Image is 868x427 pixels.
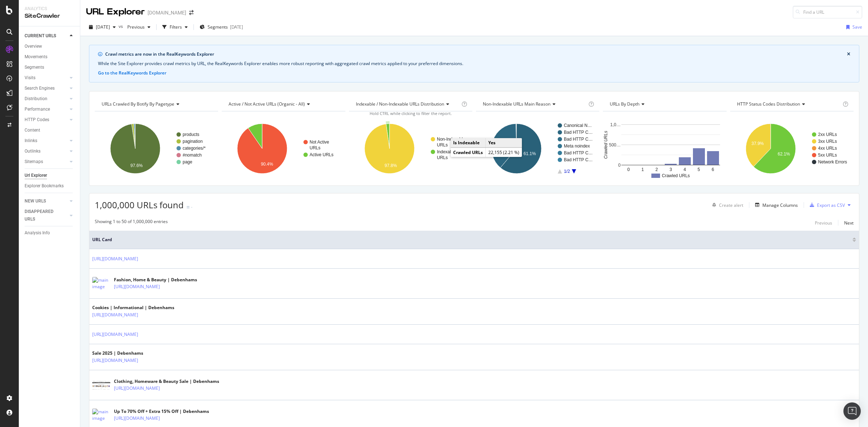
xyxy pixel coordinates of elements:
text: 0 [627,167,630,172]
button: Previous [815,218,832,227]
a: NEW URLS [25,197,68,205]
div: Cookies | Informational | Debenhams [92,304,174,311]
div: Filters [170,24,182,30]
a: Distribution [25,95,68,103]
div: Inlinks [25,137,37,145]
span: Previous [124,24,145,30]
a: Url Explorer [25,172,75,179]
img: main image [92,409,110,422]
a: Segments [25,64,75,71]
div: Overview [25,43,42,50]
svg: A chart. [349,117,472,180]
text: URLs [437,155,448,160]
text: 3xx URLs [818,139,837,144]
text: 1 [642,167,644,172]
a: Content [25,127,75,134]
div: Up To 70% Off + Extra 15% Off | Debenhams [114,408,209,415]
svg: A chart. [476,117,599,180]
span: vs [119,23,124,29]
button: close banner [845,50,852,59]
text: Not Active [310,140,329,145]
span: Non-Indexable URLs Main Reason [483,101,550,107]
text: 1,0… [610,122,621,127]
a: HTTP Codes [25,116,68,124]
text: #nomatch [183,153,202,158]
text: 61.1% [524,151,536,156]
text: Active URLs [310,152,333,157]
text: Network Errors [818,159,847,165]
text: Indexable [437,149,456,154]
div: Save [852,24,862,30]
svg: A chart. [730,117,854,180]
div: [DOMAIN_NAME] [148,9,186,16]
text: 2 [656,167,658,172]
div: Fashion, Home & Beauty | Debenhams [114,277,197,283]
text: 90.4% [261,162,273,167]
button: Next [844,218,854,227]
div: Analysis Info [25,229,50,237]
td: Is Indexable [451,138,486,148]
button: Filters [159,21,191,33]
div: Content [25,127,40,134]
span: Segments [208,24,228,30]
span: 2025 Oct. 3rd [96,24,110,30]
text: Non-Indexable [437,137,465,142]
div: Explorer Bookmarks [25,182,64,190]
svg: A chart. [222,117,345,180]
a: Performance [25,106,68,113]
button: Save [843,21,862,33]
a: [URL][DOMAIN_NAME] [114,385,160,392]
div: Outlinks [25,148,41,155]
div: Search Engines [25,85,55,92]
div: Distribution [25,95,47,103]
text: Bad HTTP C… [564,157,593,162]
div: arrow-right-arrow-left [189,10,193,15]
text: URLs [310,145,320,150]
a: [URL][DOMAIN_NAME] [114,415,160,422]
div: Showing 1 to 50 of 1,000,000 entries [95,218,168,227]
text: products [183,132,199,137]
div: - [191,204,192,210]
a: [URL][DOMAIN_NAME] [92,357,138,364]
span: 1,000,000 URLs found [95,199,184,211]
div: Analytics [25,6,74,12]
div: Sale 2025 | Debenhams [92,350,170,356]
div: SiteCrawler [25,12,74,20]
img: main image [92,381,110,390]
div: Next [844,220,854,226]
text: Crawled URLs [662,173,690,178]
div: Create alert [719,202,743,208]
a: Sitemaps [25,158,68,166]
div: info banner [89,45,859,82]
div: Clothing, Homeware & Beauty Sale | Debenhams [114,378,219,385]
svg: A chart. [95,117,218,180]
div: Export as CSV [817,202,845,208]
img: Equal [187,206,190,208]
h4: Non-Indexable URLs Main Reason [481,98,587,110]
a: Explorer Bookmarks [25,182,75,190]
td: Yes [486,138,522,148]
text: Canonical N… [564,123,592,128]
a: [URL][DOMAIN_NAME] [114,283,160,290]
text: 5 [698,167,700,172]
a: DISAPPEARED URLS [25,208,68,223]
text: 62.1% [778,151,790,157]
div: HTTP Codes [25,116,49,124]
text: 97.8% [384,163,397,168]
span: URLs Crawled By Botify By pagetype [102,101,174,107]
div: Manage Columns [762,202,798,208]
button: [DATE] [86,21,119,33]
text: page [183,159,192,165]
div: While the Site Explorer provides crawl metrics by URL, the RealKeywords Explorer enables more rob... [98,60,850,67]
svg: A chart. [603,117,726,180]
text: URLs [437,142,448,148]
span: URLs by Depth [610,101,639,107]
a: Analysis Info [25,229,75,237]
div: Crawl metrics are now in the RealKeywords Explorer [105,51,847,57]
a: [URL][DOMAIN_NAME] [92,311,138,319]
div: CURRENT URLS [25,32,56,40]
text: Bad HTTP C… [564,130,593,135]
text: pagination [183,139,203,144]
